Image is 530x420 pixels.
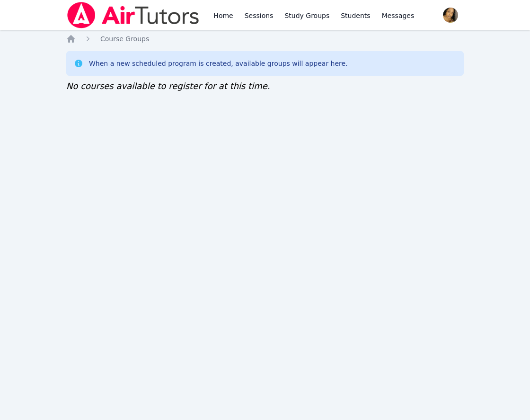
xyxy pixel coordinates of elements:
[100,34,149,44] a: Course Groups
[382,11,415,20] span: Messages
[66,2,200,28] img: Air Tutors
[89,59,348,68] div: When a new scheduled program is created, available groups will appear here.
[100,35,149,43] span: Course Groups
[66,34,464,44] nav: Breadcrumb
[66,81,270,91] span: No courses available to register for at this time.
